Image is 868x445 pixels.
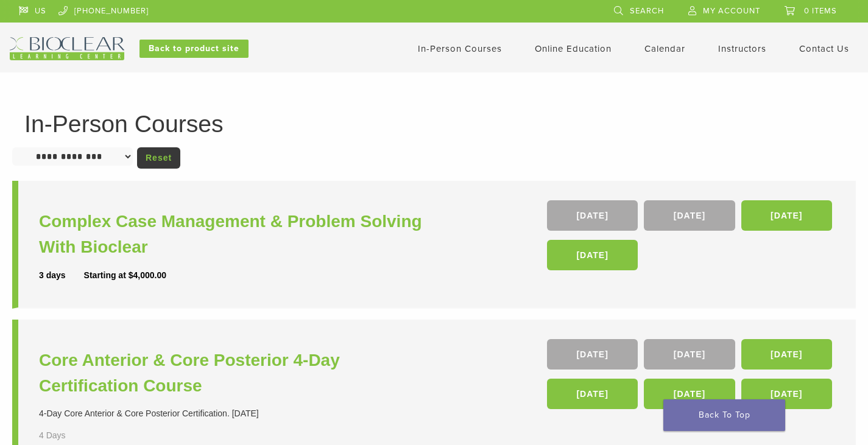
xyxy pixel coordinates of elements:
[718,43,766,54] a: Instructors
[39,429,99,442] div: 4 Days
[547,200,835,276] div: , , ,
[24,112,844,136] h1: In-Person Courses
[547,240,638,270] a: [DATE]
[644,43,685,54] a: Calendar
[84,269,166,282] div: Starting at $4,000.00
[644,200,735,231] a: [DATE]
[644,379,735,409] a: [DATE]
[547,339,835,415] div: , , , , ,
[630,6,664,16] span: Search
[741,339,832,370] a: [DATE]
[547,339,638,370] a: [DATE]
[39,209,437,260] a: Complex Case Management & Problem Solving With Bioclear
[741,200,832,231] a: [DATE]
[741,379,832,409] a: [DATE]
[547,200,638,231] a: [DATE]
[139,40,249,58] a: Back to product site
[804,6,837,16] span: 0 items
[535,43,612,54] a: Online Education
[137,147,180,169] a: Reset
[703,6,760,16] span: My Account
[547,379,638,409] a: [DATE]
[39,348,437,399] a: Core Anterior & Core Posterior 4-Day Certification Course
[418,43,502,54] a: In-Person Courses
[39,269,84,282] div: 3 days
[663,399,785,431] a: Back To Top
[39,407,437,420] div: 4-Day Core Anterior & Core Posterior Certification. [DATE]
[644,339,735,370] a: [DATE]
[10,37,124,60] img: Bioclear
[799,43,849,54] a: Contact Us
